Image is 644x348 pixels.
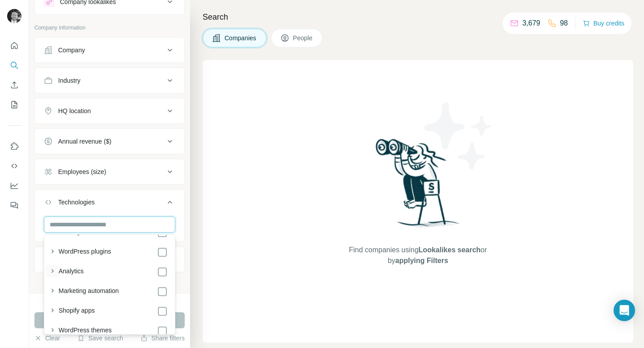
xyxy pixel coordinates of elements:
[140,334,185,343] button: Share filters
[35,39,184,61] button: Company
[7,77,21,93] button: Enrich CSV
[7,97,21,113] button: My lists
[59,286,119,297] label: Marketing automation
[203,11,633,23] h4: Search
[614,300,635,321] div: Open Intercom Messenger
[59,247,111,258] label: WordPress plugins
[35,131,184,152] button: Annual revenue ($)
[7,9,21,23] img: Avatar
[7,57,21,73] button: Search
[58,106,91,115] div: HQ location
[7,158,21,174] button: Use Surfe API
[59,326,112,336] label: WordPress themes
[77,334,123,343] button: Save search
[7,38,21,54] button: Quick start
[418,96,499,176] img: Surfe Illustration - Stars
[583,17,624,30] button: Buy credits
[372,136,465,236] img: Surfe Illustration - Woman searching with binoculars
[34,334,60,343] button: Clear
[58,46,85,55] div: Company
[346,245,489,266] span: Find companies using or by
[58,137,111,146] div: Annual revenue ($)
[395,257,448,264] span: applying Filters
[34,24,185,32] p: Company information
[7,197,21,213] button: Feedback
[560,18,568,29] p: 98
[35,100,184,122] button: HQ location
[522,18,540,29] p: 3,679
[225,34,257,42] span: Companies
[35,161,184,182] button: Employees (size)
[35,191,184,216] button: Technologies
[419,246,481,254] span: Lookalikes search
[7,178,21,194] button: Dashboard
[58,167,106,176] div: Employees (size)
[293,34,314,42] span: People
[35,249,184,270] button: Keywords
[35,70,184,91] button: Industry
[58,76,80,85] div: Industry
[59,306,95,317] label: Shopify apps
[7,138,21,154] button: Use Surfe on LinkedIn
[58,198,95,207] div: Technologies
[59,267,84,277] label: Analytics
